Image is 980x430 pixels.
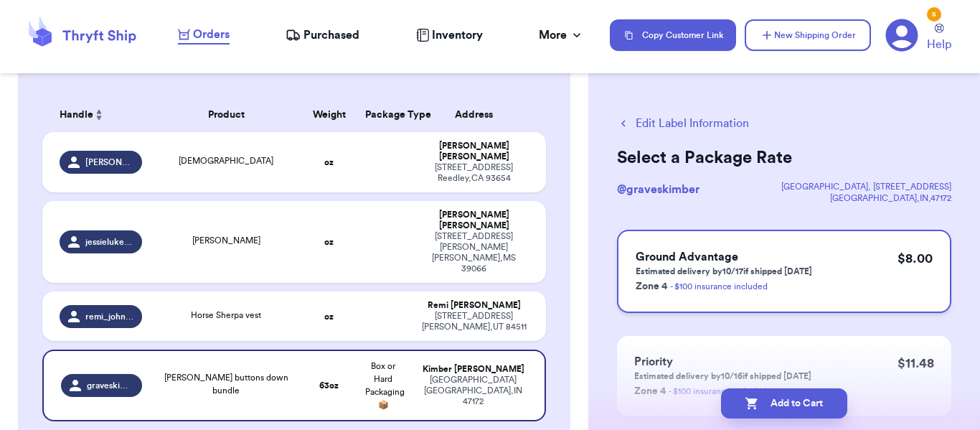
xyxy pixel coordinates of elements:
[302,98,357,132] th: Weight
[85,236,133,248] span: jessieluke2017
[419,141,529,162] div: [PERSON_NAME] [PERSON_NAME]
[303,27,359,44] span: Purchased
[617,184,699,195] span: @ graveskimber
[419,375,527,407] div: [GEOGRAPHIC_DATA] [GEOGRAPHIC_DATA] , IN 47172
[193,26,230,43] span: Orders
[60,108,93,123] span: Handle
[636,251,738,263] span: Ground Advantage
[87,380,133,391] span: graveskimber
[419,210,529,231] div: [PERSON_NAME] [PERSON_NAME]
[419,162,529,184] div: [STREET_ADDRESS] Reedley , CA 93654
[670,282,768,291] a: - $100 insurance included
[419,231,529,274] div: [STREET_ADDRESS][PERSON_NAME] [PERSON_NAME] , MS 39066
[151,98,302,132] th: Product
[617,115,749,132] button: Edit Label Information
[419,300,529,311] div: Remi [PERSON_NAME]
[927,24,951,53] a: Help
[416,27,483,44] a: Inventory
[365,362,405,409] span: Box or Hard Packaging 📦
[927,36,951,53] span: Help
[164,373,288,395] span: [PERSON_NAME] buttons down bundle
[634,370,811,382] p: Estimated delivery by 10/16 if shipped [DATE]
[897,248,933,268] p: $ 8.00
[634,356,673,368] span: Priority
[745,19,871,51] button: New Shipping Order
[927,7,941,22] div: 5
[419,364,527,375] div: Kimber [PERSON_NAME]
[410,98,546,132] th: Address
[781,181,951,192] div: [GEOGRAPHIC_DATA] , [STREET_ADDRESS]
[610,19,736,51] button: Copy Customer Link
[781,192,951,204] div: [GEOGRAPHIC_DATA] , IN , 47172
[324,158,334,167] strong: oz
[419,311,529,332] div: [STREET_ADDRESS] [PERSON_NAME] , UT 84511
[178,26,230,45] a: Orders
[721,388,847,419] button: Add to Cart
[319,381,339,390] strong: 63 oz
[324,238,334,246] strong: oz
[192,236,260,245] span: [PERSON_NAME]
[539,27,584,44] div: More
[179,156,273,165] span: [DEMOGRAPHIC_DATA]
[636,266,812,277] p: Estimated delivery by 10/17 if shipped [DATE]
[324,312,334,321] strong: oz
[885,19,918,52] a: 5
[432,27,483,44] span: Inventory
[85,311,133,322] span: remi_johnson
[93,106,105,123] button: Sort ascending
[897,353,934,373] p: $ 11.48
[191,311,261,319] span: Horse Sherpa vest
[286,27,359,44] a: Purchased
[357,98,411,132] th: Package Type
[636,281,667,291] span: Zone 4
[85,156,133,168] span: [PERSON_NAME]
[617,146,951,169] h2: Select a Package Rate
